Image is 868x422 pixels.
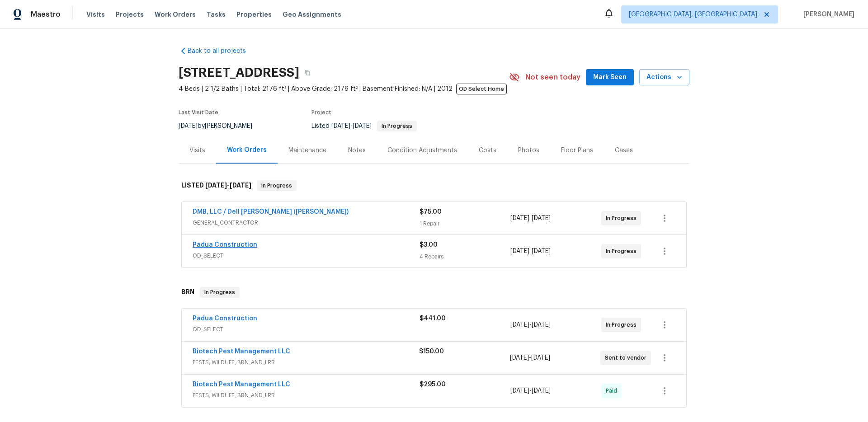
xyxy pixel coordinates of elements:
[420,252,510,261] div: 4 Repairs
[311,123,417,129] span: Listed
[510,355,529,361] span: [DATE]
[525,73,580,82] span: Not seen today
[518,146,539,155] div: Photos
[420,242,438,248] span: $3.00
[179,47,265,56] a: Back to all projects
[189,146,205,155] div: Visits
[179,171,689,200] div: LISTED [DATE]-[DATE]In Progress
[606,386,621,395] span: Paid
[615,146,633,155] div: Cases
[510,353,550,362] span: -
[258,181,296,190] span: In Progress
[561,146,593,155] div: Floor Plans
[510,320,551,329] span: -
[606,214,640,223] span: In Progress
[420,219,510,228] div: 1 Repair
[227,145,267,155] div: Work Orders
[299,65,316,81] button: Copy Address
[236,10,272,19] span: Properties
[207,11,226,18] span: Tasks
[646,72,682,83] span: Actions
[288,146,326,155] div: Maintenance
[605,353,650,362] span: Sent to vendor
[532,322,551,328] span: [DATE]
[510,386,551,395] span: -
[179,110,218,115] span: Last Visit Date
[378,123,416,129] span: In Progress
[420,209,442,215] span: $75.00
[420,381,446,388] span: $295.00
[179,121,263,131] div: by [PERSON_NAME]
[419,348,444,355] span: $150.00
[179,68,299,77] h2: [STREET_ADDRESS]
[639,69,689,86] button: Actions
[532,215,551,221] span: [DATE]
[456,84,507,94] span: OD Select Home
[179,84,509,94] span: 4 Beds | 2 1/2 Baths | Total: 2176 ft² | Above Grade: 2176 ft² | Basement Finished: N/A | 2012
[181,180,251,191] h6: LISTED
[193,218,420,227] span: GENERAL_CONTRACTOR
[193,391,420,400] span: PESTS, WILDLIFE, BRN_AND_LRR
[510,214,551,223] span: -
[387,146,457,155] div: Condition Adjustments
[311,110,331,115] span: Project
[331,123,372,129] span: -
[179,278,689,307] div: BRN In Progress
[205,182,227,188] span: [DATE]
[179,123,198,129] span: [DATE]
[181,287,194,298] h6: BRN
[532,388,551,394] span: [DATE]
[606,320,640,329] span: In Progress
[230,182,251,188] span: [DATE]
[331,123,350,129] span: [DATE]
[283,10,341,19] span: Geo Assignments
[510,322,529,328] span: [DATE]
[629,10,757,19] span: [GEOGRAPHIC_DATA], [GEOGRAPHIC_DATA]
[510,215,529,221] span: [DATE]
[86,10,105,19] span: Visits
[193,209,349,215] a: DMB, LLC / Dell [PERSON_NAME] ([PERSON_NAME])
[348,146,366,155] div: Notes
[593,72,627,83] span: Mark Seen
[193,315,257,322] a: Padua Construction
[155,10,196,19] span: Work Orders
[606,247,640,256] span: In Progress
[510,248,529,254] span: [DATE]
[205,182,251,188] span: -
[116,10,144,19] span: Projects
[510,388,529,394] span: [DATE]
[586,69,634,86] button: Mark Seen
[193,251,420,260] span: OD_SELECT
[193,325,420,334] span: OD_SELECT
[193,381,290,388] a: Biotech Pest Management LLC
[532,248,551,254] span: [DATE]
[193,358,419,367] span: PESTS, WILDLIFE, BRN_AND_LRR
[479,146,496,155] div: Costs
[800,10,854,19] span: [PERSON_NAME]
[353,123,372,129] span: [DATE]
[31,10,61,19] span: Maestro
[201,288,239,297] span: In Progress
[193,242,257,248] a: Padua Construction
[510,247,551,256] span: -
[420,315,446,322] span: $441.00
[193,348,290,355] a: Biotech Pest Management LLC
[531,355,550,361] span: [DATE]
